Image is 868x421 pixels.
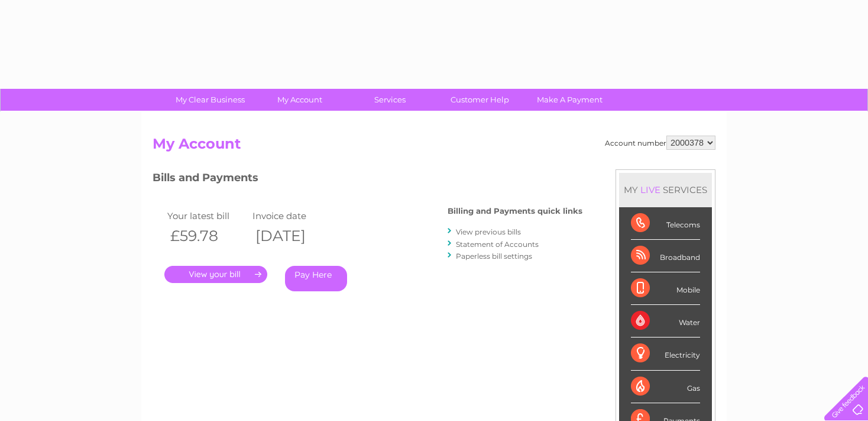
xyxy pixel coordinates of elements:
[456,252,532,261] a: Paperless bill settings
[631,371,700,403] div: Gas
[250,208,335,224] td: Invoice date
[456,240,539,249] a: Statement of Accounts
[153,136,715,158] h2: My Account
[431,89,529,111] a: Customer Help
[631,272,700,305] div: Mobile
[250,224,335,248] th: [DATE]
[153,169,582,190] h3: Bills and Payments
[251,89,349,111] a: My Account
[631,338,700,370] div: Electricity
[605,136,715,150] div: Account number
[638,184,663,195] div: LIVE
[164,224,250,248] th: £59.78
[341,89,439,111] a: Services
[631,207,700,240] div: Telecoms
[164,266,267,283] a: .
[456,227,521,236] a: View previous bills
[631,305,700,338] div: Water
[619,173,712,207] div: MY SERVICES
[285,266,347,291] a: Pay Here
[161,89,259,111] a: My Clear Business
[631,240,700,272] div: Broadband
[164,208,250,224] td: Your latest bill
[448,207,582,216] h4: Billing and Payments quick links
[521,89,618,111] a: Make A Payment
